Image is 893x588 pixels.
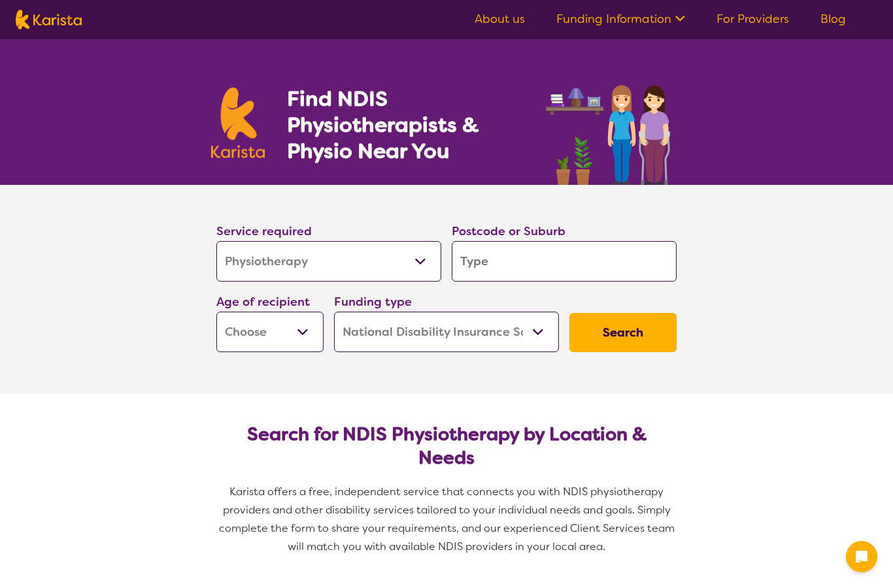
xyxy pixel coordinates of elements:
[216,223,312,239] label: Service required
[820,11,846,27] a: Blog
[452,223,565,239] label: Postcode or Suburb
[334,294,412,310] label: Funding type
[216,294,310,310] label: Age of recipient
[452,241,677,282] input: Type
[227,423,666,470] h2: Search for NDIS Physiotherapy by Location & Needs
[542,71,682,185] img: physiotherapy
[556,11,685,27] a: Funding Information
[211,88,265,158] img: Karista logo
[287,86,529,164] h1: Find NDIS Physiotherapists & Physio Near You
[716,11,789,27] a: For Providers
[16,10,82,29] img: Karista logo
[569,313,677,352] button: Search
[475,11,525,27] a: About us
[211,483,682,556] p: Karista offers a free, independent service that connects you with NDIS physiotherapy providers an...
